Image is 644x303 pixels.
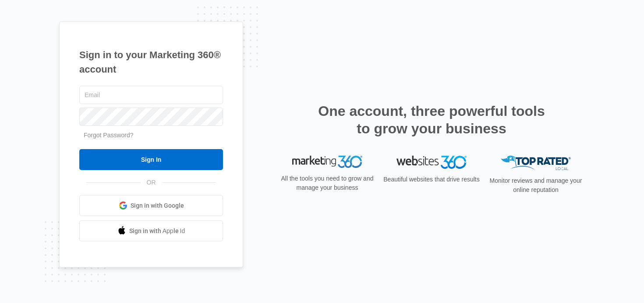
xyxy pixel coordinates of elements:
[79,195,223,216] a: Sign in with Google
[79,220,223,241] a: Sign in with Apple Id
[382,175,481,184] p: Beautiful websites that drive results
[79,149,223,170] input: Sign In
[79,48,223,77] h1: Sign in to your Marketing 360® account
[131,201,184,210] span: Sign in with Google
[292,156,362,168] img: Marketing 360
[396,156,467,168] img: Websites 360
[129,226,185,236] span: Sign in with Apple Id
[278,174,376,192] p: All the tools you need to grow and manage your business
[79,86,223,104] input: Email
[315,102,548,137] h2: One account, three powerful tools to grow your business
[84,132,134,139] a: Forgot Password?
[501,156,571,170] img: Top Rated Local
[487,176,585,195] p: Monitor reviews and manage your online reputation
[141,178,162,187] span: OR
